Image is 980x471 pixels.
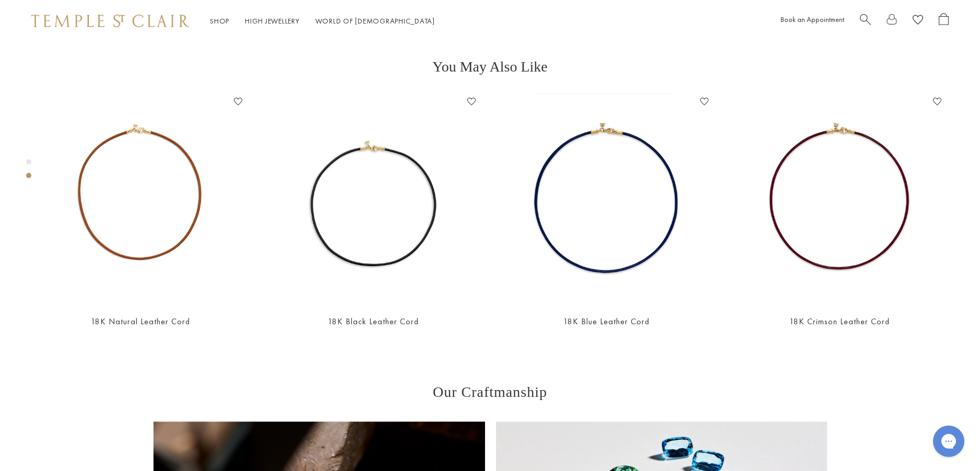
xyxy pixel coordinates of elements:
a: 18K Crimson Leather Cord [789,316,890,327]
a: ShopShop [210,16,229,26]
h3: You May Also Like [42,58,938,75]
img: N00001-BLK18 [267,93,479,305]
h3: Our Craftmanship [154,384,827,401]
img: Temple St. Clair [31,15,189,27]
a: Book an Appointment [781,15,844,24]
a: Search [860,13,871,29]
a: Open Shopping Bag [939,13,949,29]
a: 18K Natural Leather Cord [91,316,190,327]
a: 18K Black Leather Cord [328,316,419,327]
a: N00001-BLK18N00001-BLK18 [267,93,479,305]
a: View Wishlist [913,13,923,29]
a: World of [DEMOGRAPHIC_DATA]World of [DEMOGRAPHIC_DATA] [315,16,435,26]
img: N00001-BLUE18 [501,93,713,305]
a: N00001-CRIMSN18N00001-CRIMSN18 [734,93,946,305]
a: 18K Blue Leather Cord [563,316,650,327]
iframe: Gorgias live chat messenger [928,422,970,461]
a: High JewelleryHigh Jewellery [245,16,300,26]
img: N00001-NAT18 [34,93,246,305]
a: N00001-NAT32N00001-NAT18 [34,93,246,305]
a: N00001-BLUE18N00001-BLUE18 [501,93,713,305]
img: N00001-CRIMSN18 [734,93,946,305]
nav: Main navigation [210,15,435,28]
